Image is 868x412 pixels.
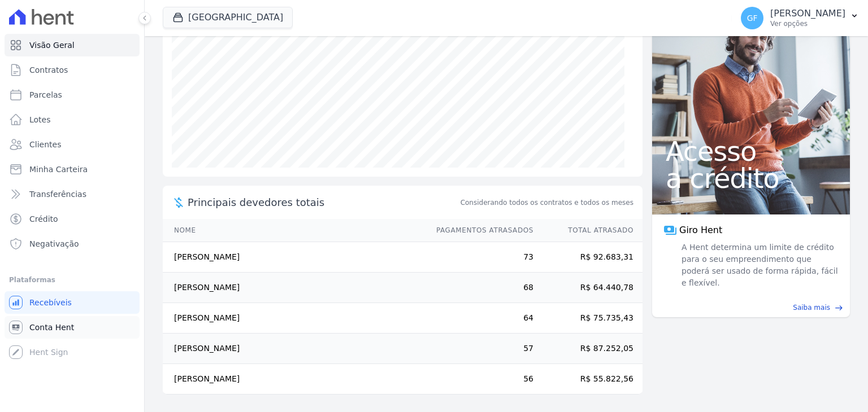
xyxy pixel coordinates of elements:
[534,334,643,364] td: R$ 87.252,05
[163,7,293,28] button: [GEOGRAPHIC_DATA]
[770,8,845,19] p: [PERSON_NAME]
[163,334,426,364] td: [PERSON_NAME]
[163,303,426,334] td: [PERSON_NAME]
[666,138,836,165] span: Acesso
[29,89,62,100] span: Parcelas
[29,297,72,308] span: Recebíveis
[666,165,836,192] span: a crédito
[534,364,643,395] td: R$ 55.822,56
[534,273,643,303] td: R$ 64.440,78
[5,316,140,339] a: Conta Hent
[426,303,534,334] td: 64
[426,334,534,364] td: 57
[5,208,140,230] a: Crédito
[5,133,140,156] a: Clientes
[29,40,75,51] span: Visão Geral
[5,158,140,181] a: Minha Carteira
[5,59,140,81] a: Contratos
[679,223,722,237] span: Giro Hent
[426,364,534,395] td: 56
[29,164,88,175] span: Minha Carteira
[426,273,534,303] td: 68
[534,303,643,334] td: R$ 75.735,43
[732,2,868,34] button: GF [PERSON_NAME] Ver opções
[163,219,426,242] th: Nome
[5,108,140,131] a: Lotes
[29,189,86,200] span: Transferências
[29,238,79,249] span: Negativação
[534,242,643,273] td: R$ 92.683,31
[9,273,135,287] div: Plataformas
[659,303,843,313] a: Saiba mais east
[29,64,68,76] span: Contratos
[163,364,426,395] td: [PERSON_NAME]
[188,195,458,210] span: Principais devedores totais
[534,219,643,242] th: Total Atrasado
[770,19,845,28] p: Ver opções
[163,242,426,273] td: [PERSON_NAME]
[461,198,633,208] span: Considerando todos os contratos e todos os meses
[426,242,534,273] td: 73
[5,34,140,56] a: Visão Geral
[5,233,140,255] a: Negativação
[5,84,140,106] a: Parcelas
[793,303,830,313] span: Saiba mais
[29,114,51,125] span: Lotes
[679,242,839,289] span: A Hent determina um limite de crédito para o seu empreendimento que poderá ser usado de forma ráp...
[426,219,534,242] th: Pagamentos Atrasados
[5,291,140,314] a: Recebíveis
[29,139,61,150] span: Clientes
[163,273,426,303] td: [PERSON_NAME]
[29,322,74,333] span: Conta Hent
[747,14,758,22] span: GF
[29,213,58,225] span: Crédito
[5,183,140,205] a: Transferências
[835,304,843,312] span: east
